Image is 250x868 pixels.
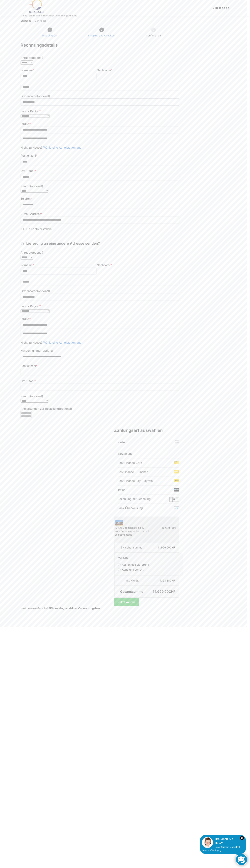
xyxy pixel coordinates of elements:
bdi: 14.999,00 [153,590,175,593]
label: Post Finance Card [118,461,142,465]
img: Zur Kasse 3 [174,470,179,473]
bdi: 14.999,00 [162,527,179,530]
th: Gesamtsumme [114,586,149,598]
label: Ort / Stadt [21,379,36,383]
label: Post Finance Pay (Payrexx) [118,479,155,483]
bdi: 1.123,88 [160,579,175,582]
span: (optional) [30,394,43,398]
label: Land / Region [21,304,41,308]
img: Zur Kasse 7 [174,506,179,510]
label: Nachname [97,68,112,72]
label: Bank Überweisung [118,506,143,510]
label: Postleitzahl [21,364,37,368]
label: PostFinance E-Finance [118,470,148,474]
img: Zur Kasse 8 [115,520,123,526]
label: Kanton [21,394,43,398]
span: (optional) [59,407,72,410]
input: Lieferung an eine andere Adresse senden? [21,243,24,245]
span: Nicht zu Hause? [21,341,42,344]
label: Straße [21,122,31,126]
label: Bezahlung mit Rechnung [118,497,151,501]
span: CHF [169,590,175,593]
label: Barzahlung [118,452,133,455]
span: Lieferung an eine andere Adresse senden? [26,241,100,246]
nav: Breadcrumb [21,16,230,25]
a: Wähle eine Abholstation aus [43,341,81,344]
img: Customer service [202,837,213,848]
button: Jetzt kaufen [114,598,139,606]
span: CHF [174,527,179,530]
label: Firmenname [21,94,50,98]
a: Wähle eine Abholstation aus [43,146,81,149]
span: (optional) [37,289,50,293]
label: Ort / Stadt [21,169,36,173]
h1: Zur Kasse [76,6,230,10]
label: Kanton [21,184,43,188]
h3: Zahlungsart auswählen [114,427,179,434]
span: (optional) [30,56,43,59]
a: Startseite [21,19,31,22]
div: 10 KW Dachanlage mit 10 kWh Batteriespeicher zur Selbstmontage [115,526,149,537]
label: Nachname [97,263,112,267]
label: Anmerkungen zur Bestellung [21,407,72,410]
img: Zur Kasse 5 [174,488,179,492]
bdi: 14.999,00 [158,546,175,549]
th: inkl. MwSt. [114,576,149,586]
h3: Rechnungsdetails [21,42,179,48]
label: Twint [118,488,125,492]
a: Shopping Cart [41,34,58,37]
label: Kostenlose Lieferung [118,563,149,566]
label: Vorname [21,263,34,267]
img: Zur Kasse 2 [174,461,179,464]
span: Unser Support-Team steht Ihnen zur Verfügung [202,846,240,852]
label: Straße [21,317,31,321]
span: (optional) [30,251,43,254]
p: Tiptop Technik zum Stromsparen und Stromgewinnung [21,15,76,17]
th: Zwischensumme [114,543,149,553]
div: Hast du einen Gutschein? [21,606,179,610]
strong: × 1 [146,530,149,533]
span: (optional) [30,184,43,188]
th: Versand [114,553,183,560]
label: Kundennummer [21,349,55,352]
label: Firmenname [21,289,50,293]
label: Vorname [21,68,34,72]
label: Anrede [21,56,43,59]
span: Nicht zu Hause? [21,146,42,149]
label: E-Mail-Adresse [21,212,43,216]
span: CHF [170,546,175,549]
form: Kasse [21,42,179,420]
span: Confirmation [146,34,161,37]
label: Postleitzahl [21,154,37,157]
i: Schließen [240,836,244,840]
span: (optional) [41,349,55,352]
input: Ein Konto erstellen? [21,228,24,230]
label: Abholung vor Ort [118,568,143,571]
span: (optional) [37,94,50,98]
span: Ein Konto erstellen? [26,227,52,231]
div: Brauchen Sie Hilfe? [202,837,244,845]
label: Anrede [21,251,43,254]
a: Shipping and Checkout [88,34,115,37]
label: Telefon [21,197,32,200]
label: Karte [118,440,125,444]
label: Land / Region [21,109,41,113]
span: CHF [170,579,175,582]
img: Zur Kasse 4 [174,479,179,482]
a: Gutscheincode eingeben [50,607,100,610]
span: / [31,19,35,22]
img: Zur Kasse 6 [169,497,179,502]
img: Zur Kasse 1 [174,440,179,444]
